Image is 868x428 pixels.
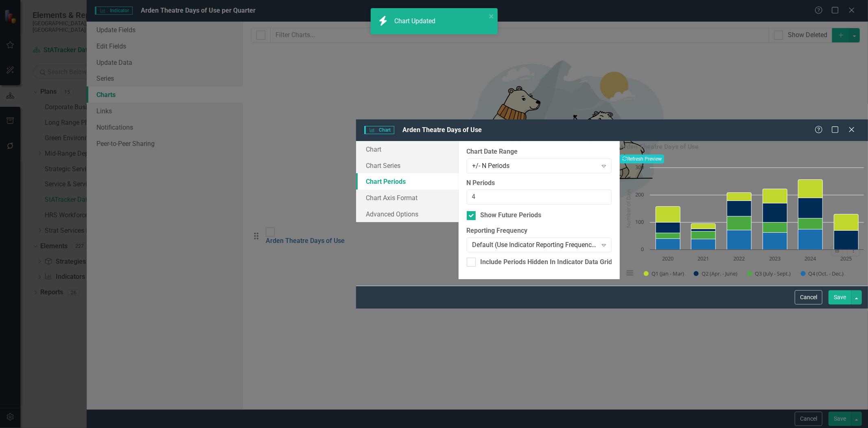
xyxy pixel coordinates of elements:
[481,211,542,220] div: Show Future Periods
[394,17,437,26] div: Chart Updated
[356,141,459,157] a: Chart
[402,126,482,134] span: Arden Theatre Days of Use
[691,229,716,232] path: 2021, 8. Q2 (Apr. - June).
[798,218,823,229] path: 2024, 40. Q3 (July - Sept.).
[840,255,852,262] text: 2025
[829,290,851,304] button: Save
[481,258,612,267] div: Include Periods Hidden In Indicator Data Grid
[620,154,664,163] button: Refresh Preview
[624,267,635,279] button: View chart menu, Chart
[662,255,673,262] text: 2020
[472,240,597,250] div: Default (Use Indicator Reporting Frequency)
[620,163,868,286] svg: Interactive chart
[733,255,745,262] text: 2022
[364,126,394,134] span: Chart
[620,143,868,150] h3: Arden Theatre Days of Use
[656,207,680,223] path: 2020, 59. Q1 (Jan - Mar).
[798,180,823,198] path: 2024, 67. Q1 (Jan - Mar).
[755,270,791,277] text: Q3 (July - Sept.)
[798,229,823,250] path: 2024, 74. Q4 (Oct. - Dec.).
[641,245,644,253] text: 0
[694,270,738,277] button: Show Q2 (Apr. - June)
[809,270,844,277] text: Q4 (Oct. - Dec.)
[769,255,781,262] text: 2023
[656,239,680,250] path: 2020, 39. Q4 (Oct. - Dec.).
[656,180,859,231] g: Q1 (Jan - Mar), bar series 1 of 4 with 6 bars.
[656,223,680,233] path: 2020, 38. Q2 (Apr. - June).
[691,239,716,250] path: 2021, 38. Q4 (Oct. - Dec.).
[763,233,787,250] path: 2023, 62. Q4 (Oct. - Dec.).
[625,189,632,228] text: Number of Days
[834,214,859,231] path: 2025, 59. Q1 (Jan - Mar).
[727,193,752,201] path: 2022, 29. Q1 (Jan - Mar).
[620,163,868,286] div: Chart. Highcharts interactive chart.
[356,173,459,190] a: Chart Periods
[635,191,644,198] text: 200
[798,198,823,218] path: 2024, 75. Q2 (Apr. - June).
[635,163,644,171] text: 300
[652,270,684,277] text: Q1 (Jan - Mar)
[356,206,459,222] a: Advanced Options
[834,231,859,250] path: 2025, 70. Q2 (Apr. - June).
[691,232,716,239] path: 2021, 29. Q3 (July - Sept.).
[763,203,787,223] path: 2023, 70. Q2 (Apr. - June).
[656,198,859,250] g: Q2 (Apr. - June), bar series 2 of 4 with 6 bars.
[356,190,459,206] a: Chart Axis Format
[656,233,680,239] path: 2020, 22. Q3 (July - Sept.).
[763,223,787,233] path: 2023, 37. Q3 (July - Sept.).
[747,270,791,277] button: Show Q3 (July - Sept.)
[467,226,612,236] label: Reporting Frequency
[801,270,845,277] button: Show Q4 (Oct. - Dec.)
[691,224,716,229] path: 2021, 20. Q1 (Jan - Mar).
[644,270,685,277] button: Show Q1 (Jan - Mar)
[805,255,817,262] text: 2024
[356,157,459,174] a: Chart Series
[727,201,752,216] path: 2022, 58. Q2 (Apr. - June).
[763,189,787,203] path: 2023, 52. Q1 (Jan - Mar).
[698,255,709,262] text: 2021
[727,230,752,250] path: 2022, 71. Q4 (Oct. - Dec.).
[467,147,612,157] label: Chart Date Range
[635,218,644,225] text: 100
[702,270,737,277] text: Q2 (Apr. - June)
[727,216,752,230] path: 2022, 50. Q3 (July - Sept.).
[489,11,494,21] button: close
[467,179,612,188] label: N Periods
[795,290,822,304] button: Cancel
[472,161,597,170] div: +/- N Periods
